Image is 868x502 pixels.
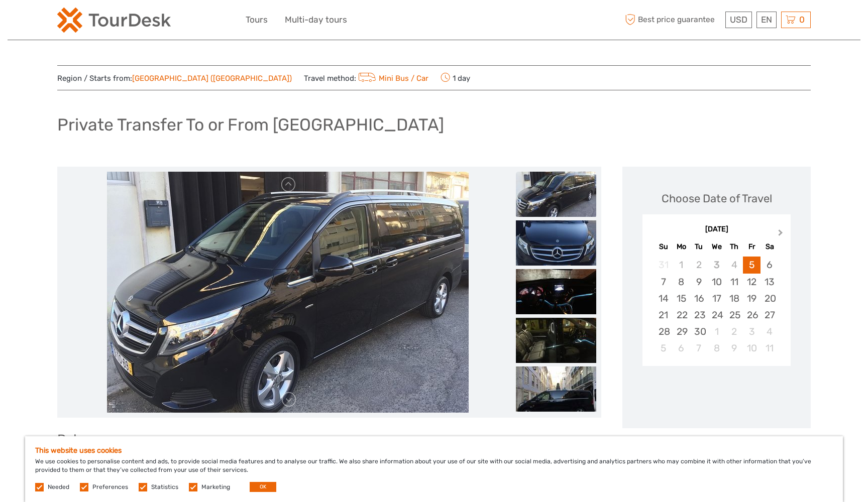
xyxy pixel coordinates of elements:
div: Choose Monday, October 6th, 2025 [673,340,690,356]
label: Needed [48,483,69,491]
div: Th [725,240,743,254]
div: Choose Monday, September 22nd, 2025 [673,307,690,323]
div: EN [756,12,777,28]
div: Choose Thursday, October 2nd, 2025 [725,323,743,340]
div: Choose Thursday, September 11th, 2025 [725,274,743,290]
div: Choose Friday, September 26th, 2025 [743,307,761,323]
div: Choose Friday, October 3rd, 2025 [743,323,761,340]
div: Choose Thursday, September 25th, 2025 [725,307,743,323]
div: Choose Saturday, September 20th, 2025 [761,290,778,307]
div: Not available Thursday, September 4th, 2025 [725,257,743,273]
h5: This website uses cookies [35,446,833,455]
div: Choose Thursday, September 18th, 2025 [725,290,743,307]
h2: Rates [57,432,601,448]
div: Choose Friday, September 12th, 2025 [743,274,761,290]
a: Tours [246,13,268,27]
div: Choose Saturday, September 27th, 2025 [761,307,778,323]
div: Not available Monday, September 1st, 2025 [673,257,690,273]
a: Mini Bus / Car [356,74,428,83]
button: Next Month [774,227,790,243]
div: Sa [761,240,778,254]
div: Choose Wednesday, September 24th, 2025 [708,307,725,323]
div: Choose Saturday, October 4th, 2025 [761,323,778,340]
div: Mo [673,240,690,254]
div: Choose Saturday, September 6th, 2025 [761,257,778,273]
div: Choose Sunday, September 21st, 2025 [655,307,672,323]
span: Travel method: [304,71,428,85]
div: Choose Tuesday, September 30th, 2025 [690,323,708,340]
div: Choose Saturday, September 13th, 2025 [761,274,778,290]
div: Su [655,240,672,254]
h1: Private Transfer To or From [GEOGRAPHIC_DATA] [57,114,444,135]
div: Choose Sunday, September 28th, 2025 [655,323,672,340]
div: We use cookies to personalise content and ads, to provide social media features and to analyse ou... [25,436,843,502]
label: Preferences [92,483,128,491]
span: 1 day [441,71,470,85]
div: Choose Monday, September 29th, 2025 [673,323,690,340]
div: Choose Sunday, October 5th, 2025 [655,340,672,356]
span: Region / Starts from: [57,73,292,84]
div: Choose Sunday, September 7th, 2025 [655,274,672,290]
img: 4656c8dc50f14b4fac17b772cb822df2_slider_thumbnail.jpg [516,366,596,412]
button: OK [250,482,276,492]
div: Choose Saturday, October 11th, 2025 [761,340,778,356]
img: 2254-3441b4b5-4e5f-4d00-b396-31f1d84a6ebf_logo_small.png [57,8,171,33]
div: Choose Wednesday, October 8th, 2025 [708,340,725,356]
div: month 2025-09 [645,257,787,356]
div: Choose Friday, October 10th, 2025 [743,340,761,356]
span: 0 [798,15,806,25]
div: Choose Date of Travel [662,191,772,206]
a: Multi-day tours [285,13,347,27]
span: Best price guarantee [622,12,723,28]
span: USD [730,15,747,25]
div: Choose Wednesday, September 17th, 2025 [708,290,725,307]
img: 837a02e0aef5402f932596e152fc6d08_slider_thumbnail.jpg [516,269,596,314]
div: Choose Wednesday, September 10th, 2025 [708,274,725,290]
label: Statistics [151,483,178,491]
div: Choose Friday, September 19th, 2025 [743,290,761,307]
img: 4faa589a53754ffd8bdffc799156d5d3_main_slider.jpg [107,172,469,413]
div: We [708,240,725,254]
div: Choose Tuesday, October 7th, 2025 [690,340,708,356]
label: Marketing [201,483,230,491]
div: Fr [743,240,761,254]
div: Not available Wednesday, September 3rd, 2025 [708,257,725,273]
div: Not available Tuesday, September 2nd, 2025 [690,257,708,273]
div: Not available Sunday, August 31st, 2025 [655,257,672,273]
img: a1c00e41463d48dca678a857b5a2b8c6_slider_thumbnail.jpg [516,318,596,363]
div: Choose Sunday, September 14th, 2025 [655,290,672,307]
p: We're away right now. Please check back later! [14,18,114,26]
div: Tu [690,240,708,254]
div: [DATE] [642,224,791,235]
div: Choose Tuesday, September 23rd, 2025 [690,307,708,323]
div: Choose Tuesday, September 16th, 2025 [690,290,708,307]
div: Choose Monday, September 8th, 2025 [673,274,690,290]
img: 7a851464b3b74d01b19cdc874f3c7007_slider_thumbnail.jpg [516,220,596,266]
div: Choose Monday, September 15th, 2025 [673,290,690,307]
div: Choose Tuesday, September 9th, 2025 [690,274,708,290]
div: Choose Friday, September 5th, 2025 [743,257,761,273]
a: [GEOGRAPHIC_DATA] ([GEOGRAPHIC_DATA]) [132,74,292,83]
div: Loading... [713,392,720,399]
div: Choose Wednesday, October 1st, 2025 [708,323,725,340]
div: Choose Thursday, October 9th, 2025 [725,340,743,356]
button: Open LiveChat chat widget [116,16,128,28]
img: 4faa589a53754ffd8bdffc799156d5d3_slider_thumbnail.jpg [516,172,596,217]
